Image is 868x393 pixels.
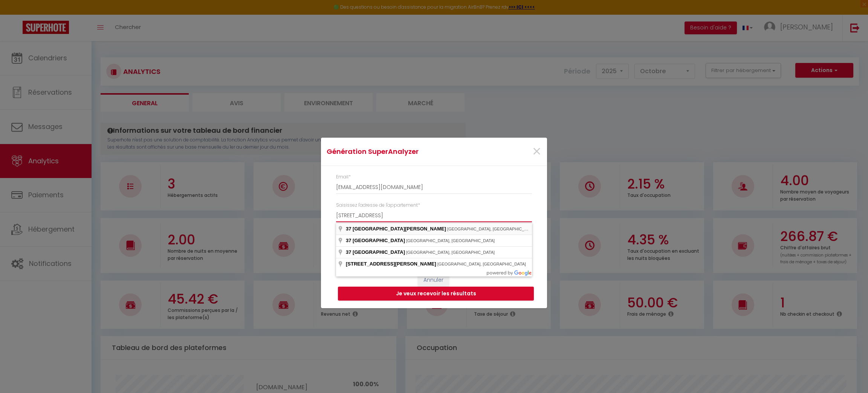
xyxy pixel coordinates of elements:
span: [STREET_ADDRESS][PERSON_NAME] [346,261,436,267]
button: Annuler [418,274,449,287]
span: 37 [346,238,351,243]
label: Email [336,173,351,181]
button: Close [532,144,541,160]
span: [GEOGRAPHIC_DATA][PERSON_NAME] [353,226,446,232]
span: [GEOGRAPHIC_DATA], [GEOGRAPHIC_DATA] [447,227,536,231]
span: 37 [346,249,351,255]
span: × [532,140,541,163]
span: [GEOGRAPHIC_DATA] [353,238,405,243]
span: [GEOGRAPHIC_DATA], [GEOGRAPHIC_DATA] [406,238,495,243]
span: [GEOGRAPHIC_DATA], [GEOGRAPHIC_DATA] [437,262,526,266]
span: [GEOGRAPHIC_DATA] [353,249,405,255]
label: Saisissez l'adresse de l'appartement [336,202,420,209]
button: Je veux recevoir les résultats [338,287,534,301]
span: [GEOGRAPHIC_DATA], [GEOGRAPHIC_DATA] [406,250,495,255]
h4: Génération SuperAnalyzer [327,146,466,157]
span: 37 [346,226,351,232]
